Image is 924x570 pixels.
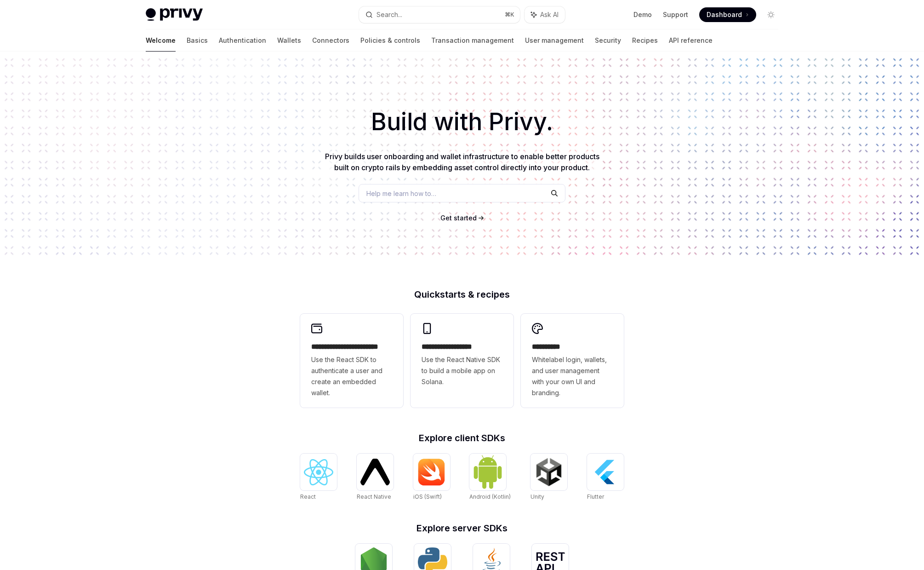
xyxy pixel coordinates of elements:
a: Wallets [277,29,301,52]
a: API reference [669,29,713,52]
span: Android (Kotlin) [469,493,511,500]
h1: Build with Privy. [15,104,909,140]
img: light logo [146,8,203,21]
a: Demo [633,10,652,19]
a: **** **** **** ***Use the React Native SDK to build a mobile app on Solana. [411,314,513,408]
a: ReactReact [300,454,337,501]
a: iOS (Swift)iOS (Swift) [413,454,450,501]
span: iOS (Swift) [413,493,442,500]
span: Dashboard [707,10,742,19]
span: React Native [357,493,391,500]
span: Whitelabel login, wallets, and user management with your own UI and branding. [532,354,613,398]
button: Ask AI [525,6,565,23]
h2: Quickstarts & recipes [300,290,624,299]
a: Android (Kotlin)Android (Kotlin) [469,454,511,501]
img: React [304,459,333,485]
span: Help me learn how to… [366,189,436,198]
a: Policies & controls [360,29,420,52]
img: Unity [534,457,564,487]
a: Authentication [219,29,266,52]
img: React Native [360,459,390,485]
span: Flutter [587,493,604,500]
button: Search...⌘K [359,6,520,23]
a: User management [525,29,584,52]
img: iOS (Swift) [417,458,446,486]
a: Security [595,29,621,52]
span: ⌘ K [505,11,514,18]
span: React [300,493,316,500]
a: FlutterFlutter [587,454,624,501]
a: Connectors [312,29,349,52]
span: Ask AI [540,10,559,19]
a: Support [663,10,688,19]
span: Privy builds user onboarding and wallet infrastructure to enable better products built on crypto ... [325,152,599,172]
div: Search... [376,9,402,20]
img: Flutter [591,457,620,487]
a: React NativeReact Native [357,454,394,501]
span: Get started [440,214,477,222]
a: **** *****Whitelabel login, wallets, and user management with your own UI and branding. [521,314,624,408]
a: Recipes [632,29,658,52]
a: Basics [187,29,208,52]
a: Transaction management [431,29,514,52]
a: Welcome [146,29,176,52]
button: Toggle dark mode [764,7,778,22]
img: Android (Kotlin) [473,455,502,489]
h2: Explore client SDKs [300,433,624,443]
span: Use the React SDK to authenticate a user and create an embedded wallet. [311,354,392,398]
a: Get started [440,213,477,223]
a: UnityUnity [530,454,567,501]
span: Unity [530,493,544,500]
a: Dashboard [699,7,756,22]
h2: Explore server SDKs [300,524,624,533]
span: Use the React Native SDK to build a mobile app on Solana. [422,354,502,387]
